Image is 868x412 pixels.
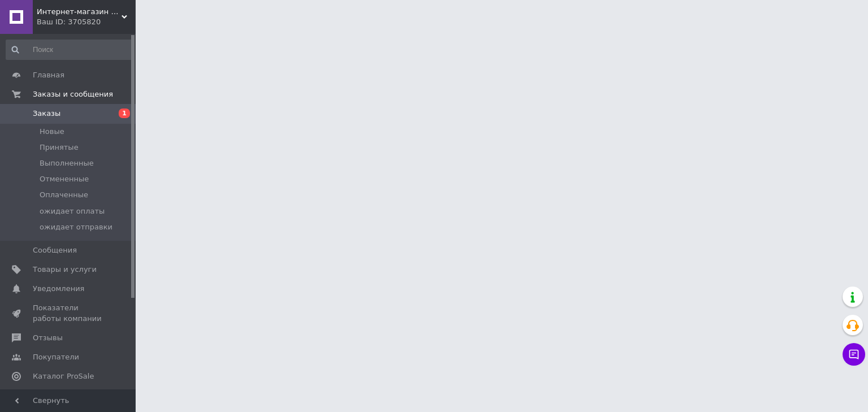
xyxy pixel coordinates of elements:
[33,371,94,381] span: Каталог ProSale
[37,17,136,27] div: Ваш ID: 3705820
[40,222,112,232] span: ожидает отправки
[33,264,97,275] span: Товары и услуги
[33,70,64,80] span: Главная
[40,206,105,216] span: ожидает оплаты
[40,174,89,184] span: Отмененные
[40,127,64,137] span: Новые
[40,158,94,168] span: Выполненные
[33,109,60,119] span: Заказы
[6,40,133,60] input: Поиск
[40,190,88,200] span: Оплаченные
[33,284,84,294] span: Уведомления
[40,142,79,153] span: Принятые
[33,333,63,343] span: Отзывы
[33,89,113,99] span: Заказы и сообщения
[843,343,865,366] button: Чат с покупателем
[33,303,105,323] span: Показатели работы компании
[37,7,121,17] span: Интернет-магазин "DENLIFE"
[33,245,77,255] span: Сообщения
[33,352,79,362] span: Покупатели
[119,109,130,118] span: 1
